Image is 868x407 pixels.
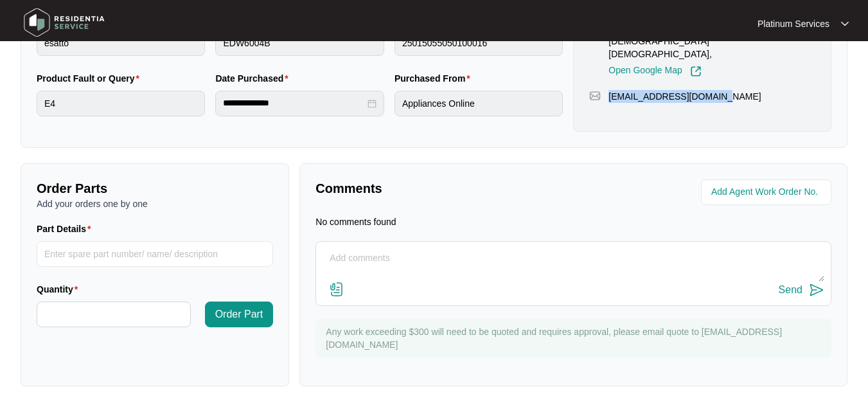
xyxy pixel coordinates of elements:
[37,302,190,327] input: Quantity
[809,282,824,298] img: send-icon.svg
[394,91,563,116] input: Purchased From
[329,282,344,297] img: file-attachment-doc.svg
[215,72,293,85] label: Date Purchased
[589,90,601,102] img: map-pin
[315,215,396,228] p: No comments found
[37,197,273,210] p: Add your orders one by one
[37,241,273,267] input: Part Details
[711,185,824,200] input: Add Agent Work Order No.
[37,179,273,197] p: Order Parts
[690,66,702,77] img: Link-External
[19,3,109,42] img: residentia service logo
[37,222,96,235] label: Part Details
[37,72,145,85] label: Product Fault or Query
[37,91,205,116] input: Product Fault or Query
[779,282,824,299] button: Send
[608,66,701,77] a: Open Google Map
[757,17,829,30] p: Platinum Services
[37,283,83,296] label: Quantity
[841,21,849,27] img: dropdown arrow
[608,90,761,103] p: [EMAIL_ADDRESS][DOMAIN_NAME]
[394,72,475,85] label: Purchased From
[779,284,802,296] div: Send
[315,179,564,197] p: Comments
[223,96,364,110] input: Date Purchased
[205,302,274,327] button: Order Part
[215,307,263,322] span: Order Part
[326,325,825,351] p: Any work exceeding $300 will need to be quoted and requires approval, please email quote to [EMAI...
